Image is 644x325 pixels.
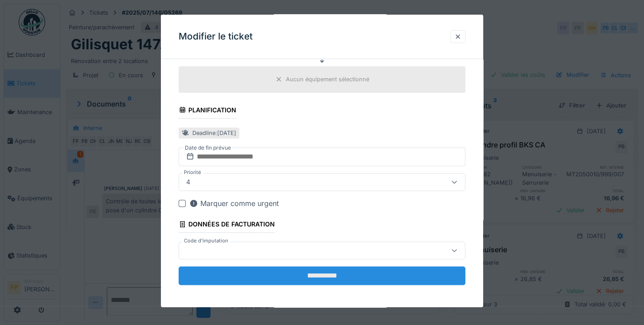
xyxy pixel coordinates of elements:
h3: Modifier le ticket [179,31,253,42]
div: 4 [183,177,194,187]
div: Marquer comme urgent [189,198,279,209]
label: Priorité [182,169,203,176]
div: Planification [179,103,236,119]
div: Données de facturation [179,218,275,233]
label: Date de fin prévue [184,143,232,153]
div: Deadline : [DATE] [192,129,236,137]
div: Aucun équipement sélectionné [286,75,369,83]
label: Code d'imputation [182,237,230,245]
